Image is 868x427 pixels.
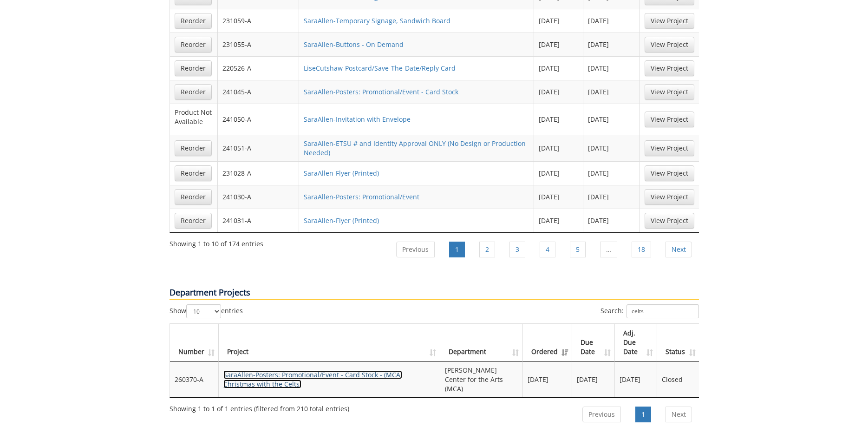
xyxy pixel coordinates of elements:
[600,242,617,257] a: …
[615,324,658,361] th: Adj. Due Date: activate to sort column ascending
[304,64,456,72] a: LiseCutshaw-Postcard/Save-The-Date/Reply Card
[449,242,465,257] a: 1
[218,9,300,33] td: 231059-A
[583,33,640,56] td: [DATE]
[523,324,572,361] th: Ordered: activate to sort column ascending
[304,40,404,49] a: SaraAllen-Buttons - On Demand
[304,16,450,25] a: SaraAllen-Temporary Signage, Sandwich Board
[645,213,694,229] a: View Project
[218,135,300,161] td: 241051-A
[534,161,583,185] td: [DATE]
[175,60,212,76] a: Reorder
[583,135,640,161] td: [DATE]
[304,87,458,96] a: SaraAllen-Posters: Promotional/Event - Card Stock
[218,209,300,232] td: 241031-A
[645,37,694,53] a: View Project
[572,324,615,361] th: Due Date: activate to sort column ascending
[175,13,212,29] a: Reorder
[657,324,699,361] th: Status: activate to sort column ascending
[479,242,495,257] a: 2
[440,324,523,361] th: Department: activate to sort column ascending
[540,242,555,257] a: 4
[666,242,692,257] a: Next
[534,135,583,161] td: [DATE]
[170,324,219,361] th: Number: activate to sort column ascending
[583,185,640,209] td: [DATE]
[583,9,640,33] td: [DATE]
[534,56,583,80] td: [DATE]
[218,33,300,56] td: 231055-A
[186,304,221,318] select: Showentries
[223,370,402,388] a: SaraAllen-Posters: Promotional/Event - Card Stock - (MCA: Christmas with the Celts)
[583,161,640,185] td: [DATE]
[170,361,219,397] td: 260370-A
[534,9,583,33] td: [DATE]
[175,140,212,156] a: Reorder
[175,84,212,100] a: Reorder
[632,242,651,257] a: 18
[170,304,243,318] label: Show entries
[582,407,621,422] a: Previous
[509,242,525,257] a: 3
[645,13,694,29] a: View Project
[570,242,586,257] a: 5
[583,80,640,104] td: [DATE]
[583,209,640,232] td: [DATE]
[304,216,379,225] a: SaraAllen-Flyer (Printed)
[219,324,441,361] th: Project: activate to sort column ascending
[175,213,212,229] a: Reorder
[218,185,300,209] td: 241030-A
[645,189,694,205] a: View Project
[534,80,583,104] td: [DATE]
[218,56,300,80] td: 220526-A
[645,140,694,156] a: View Project
[218,104,300,135] td: 241050-A
[635,407,651,422] a: 1
[304,192,419,201] a: SaraAllen-Posters: Promotional/Event
[583,104,640,135] td: [DATE]
[175,189,212,205] a: Reorder
[627,304,699,318] input: Search:
[218,161,300,185] td: 231028-A
[534,209,583,232] td: [DATE]
[175,165,212,181] a: Reorder
[666,407,692,422] a: Next
[170,287,699,300] p: Department Projects
[534,185,583,209] td: [DATE]
[645,84,694,100] a: View Project
[304,139,526,157] a: SaraAllen-ETSU # and Identity Approval ONLY (No Design or Production Needed)
[523,361,572,397] td: [DATE]
[170,401,349,414] div: Showing 1 to 1 of 1 entries (filtered from 210 total entries)
[304,169,379,177] a: SaraAllen-Flyer (Printed)
[645,165,694,181] a: View Project
[645,112,694,127] a: View Project
[170,236,263,249] div: Showing 1 to 10 of 174 entries
[175,37,212,53] a: Reorder
[534,33,583,56] td: [DATE]
[583,56,640,80] td: [DATE]
[645,60,694,76] a: View Project
[175,108,213,126] p: Product Not Available
[304,115,411,124] a: SaraAllen-Invitation with Envelope
[440,361,523,397] td: [PERSON_NAME] Center for the Arts (MCA)
[396,242,435,257] a: Previous
[600,304,699,318] label: Search:
[615,361,658,397] td: [DATE]
[534,104,583,135] td: [DATE]
[572,361,615,397] td: [DATE]
[657,361,699,397] td: Closed
[218,80,300,104] td: 241045-A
